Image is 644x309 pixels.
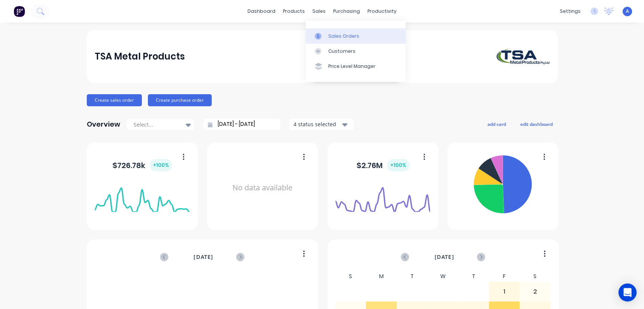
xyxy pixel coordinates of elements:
div: T [397,271,427,282]
a: dashboard [244,6,279,17]
div: W [427,271,458,282]
div: + 100 % [387,159,409,171]
div: F [489,271,520,282]
div: Customers [328,48,355,55]
div: products [279,6,309,17]
div: T [458,271,489,282]
span: [DATE] [434,253,454,261]
div: + 100 % [150,159,172,171]
div: Price Level Manager [328,63,375,70]
div: 1 [489,282,520,301]
div: Sales Orders [328,33,359,40]
div: Overview [87,117,120,132]
div: 4 status selected [294,120,341,128]
div: purchasing [329,6,364,17]
div: productivity [364,6,400,17]
span: [DATE] [194,253,213,261]
div: $ 726.78k [112,159,172,171]
a: Customers [306,44,406,59]
button: edit dashboard [515,119,558,129]
button: add card [483,119,511,129]
div: $ 2.76M [357,159,409,171]
div: S [335,271,366,282]
div: S [520,271,550,282]
a: Sales Orders [306,28,406,43]
div: TSA Metal Products [95,49,185,64]
button: Create purchase order [148,94,212,106]
div: Open Intercom Messenger [618,283,636,301]
button: Create sales order [87,94,142,106]
span: A [626,8,629,15]
img: Factory [14,6,25,17]
img: TSA Metal Products [496,49,549,64]
div: M [366,271,397,282]
div: 2 [520,282,550,301]
a: Price Level Manager [306,59,406,74]
div: No data available [215,152,310,223]
div: sales [309,6,329,17]
button: 4 status selected [289,119,354,130]
div: settings [556,6,584,17]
